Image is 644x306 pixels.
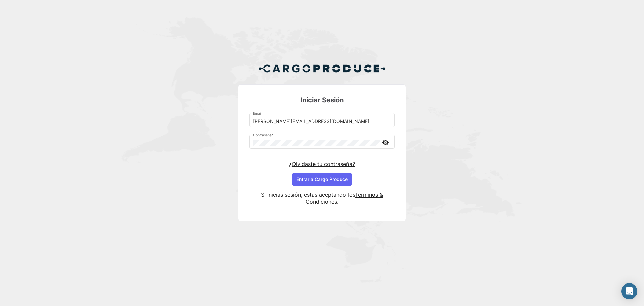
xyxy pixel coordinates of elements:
[306,191,383,205] a: Términos & Condiciones.
[621,283,637,299] div: Abrir Intercom Messenger
[261,191,355,198] span: Si inicias sesión, estas aceptando los
[258,60,386,77] img: Cargo Produce Logo
[292,173,352,186] button: Entrar a Cargo Produce
[381,138,389,147] mat-icon: visibility_off
[249,95,395,105] h3: Iniciar Sesión
[289,161,355,167] a: ¿Olvidaste tu contraseña?
[253,119,391,124] input: Email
